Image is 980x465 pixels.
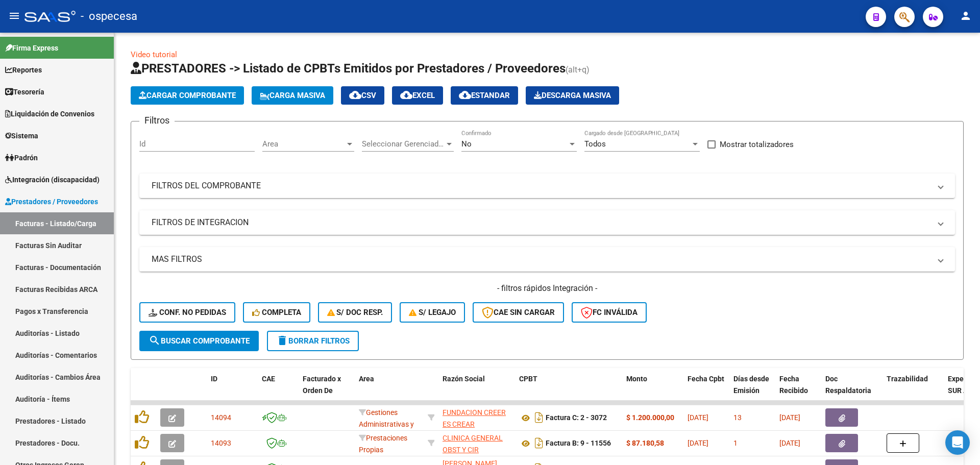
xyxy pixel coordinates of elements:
[459,91,510,100] span: Estandar
[519,375,537,383] span: CPBT
[152,217,930,228] mat-panel-title: FILTROS DE INTEGRACION
[482,308,555,317] span: CAE SIN CARGAR
[359,434,407,454] span: Prestaciones Propias
[532,435,546,451] i: Descargar documento
[139,302,235,323] button: Conf. no pedidas
[262,375,275,383] span: CAE
[139,331,259,351] button: Buscar Comprobante
[400,302,465,323] button: S/ legajo
[139,247,955,272] mat-expansion-panel-header: MAS FILTROS
[945,430,970,455] div: Open Intercom Messenger
[459,89,471,101] mat-icon: cloud_download
[318,302,393,323] button: S/ Doc Resp.
[341,86,384,105] button: CSV
[276,334,288,347] mat-icon: delete
[825,375,871,395] span: Doc Respaldatoria
[260,91,325,100] span: Carga Masiva
[622,368,683,413] datatable-header-cell: Monto
[688,375,724,383] span: Fecha Cpbt
[276,336,350,346] span: Borrar Filtros
[779,439,800,447] span: [DATE]
[5,86,44,97] span: Tesorería
[733,439,738,447] span: 1
[584,139,606,149] span: Todos
[139,210,955,235] mat-expansion-panel-header: FILTROS DE INTEGRACION
[566,65,590,75] span: (alt+q)
[683,368,729,413] datatable-header-cell: Fecha Cpbt
[139,91,236,100] span: Cargar Comprobante
[359,375,374,383] span: Area
[139,113,175,128] h3: Filtros
[131,50,177,59] a: Video tutorial
[451,86,518,105] button: Estandar
[152,180,930,191] mat-panel-title: FILTROS DEL COMPROBANTE
[546,414,607,422] strong: Factura C: 2 - 3072
[688,439,708,447] span: [DATE]
[688,413,708,422] span: [DATE]
[149,308,226,317] span: Conf. no pedidas
[546,439,611,448] strong: Factura B: 9 - 11556
[626,375,647,383] span: Monto
[149,336,250,346] span: Buscar Comprobante
[526,86,619,105] button: Descarga Masiva
[534,91,611,100] span: Descarga Masiva
[5,174,100,185] span: Integración (discapacidad)
[626,439,664,447] strong: $ 87.180,58
[887,375,928,383] span: Trazabilidad
[211,413,231,422] span: 14094
[883,368,944,413] datatable-header-cell: Trazabilidad
[779,413,800,422] span: [DATE]
[532,409,546,426] i: Descargar documento
[392,86,443,105] button: EXCEL
[211,439,231,447] span: 14093
[349,89,361,101] mat-icon: cloud_download
[729,368,775,413] datatable-header-cell: Días desde Emisión
[400,89,412,101] mat-icon: cloud_download
[299,368,355,413] datatable-header-cell: Facturado x Orden De
[5,130,38,141] span: Sistema
[243,302,310,323] button: Completa
[207,368,258,413] datatable-header-cell: ID
[149,334,161,347] mat-icon: search
[5,152,38,163] span: Padrón
[362,139,445,149] span: Seleccionar Gerenciador
[327,308,383,317] span: S/ Doc Resp.
[733,375,769,395] span: Días desde Emisión
[473,302,564,323] button: CAE SIN CARGAR
[443,408,506,428] span: FUNDACION CREER ES CREAR
[252,86,333,105] button: Carga Masiva
[5,64,42,76] span: Reportes
[349,91,376,100] span: CSV
[400,91,435,100] span: EXCEL
[5,42,58,54] span: Firma Express
[821,368,883,413] datatable-header-cell: Doc Respaldatoria
[359,408,414,440] span: Gestiones Administrativas y Otros
[626,413,674,422] strong: $ 1.200.000,00
[355,368,424,413] datatable-header-cell: Area
[5,196,98,207] span: Prestadores / Proveedores
[258,368,299,413] datatable-header-cell: CAE
[139,174,955,198] mat-expansion-panel-header: FILTROS DEL COMPROBANTE
[515,368,622,413] datatable-header-cell: CPBT
[252,308,301,317] span: Completa
[267,331,359,351] button: Borrar Filtros
[131,86,244,105] button: Cargar Comprobante
[443,432,511,454] div: 33554837919
[443,375,485,383] span: Razón Social
[581,308,638,317] span: FC Inválida
[775,368,821,413] datatable-header-cell: Fecha Recibido
[131,61,566,76] span: PRESTADORES -> Listado de CPBTs Emitidos por Prestadores / Proveedores
[409,308,456,317] span: S/ legajo
[960,10,972,22] mat-icon: person
[779,375,808,395] span: Fecha Recibido
[572,302,647,323] button: FC Inválida
[5,108,94,119] span: Liquidación de Convenios
[8,10,20,22] mat-icon: menu
[139,283,955,294] h4: - filtros rápidos Integración -
[720,138,794,151] span: Mostrar totalizadores
[461,139,472,149] span: No
[438,368,515,413] datatable-header-cell: Razón Social
[262,139,345,149] span: Area
[443,407,511,428] div: 30711297355
[526,86,619,105] app-download-masive: Descarga masiva de comprobantes (adjuntos)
